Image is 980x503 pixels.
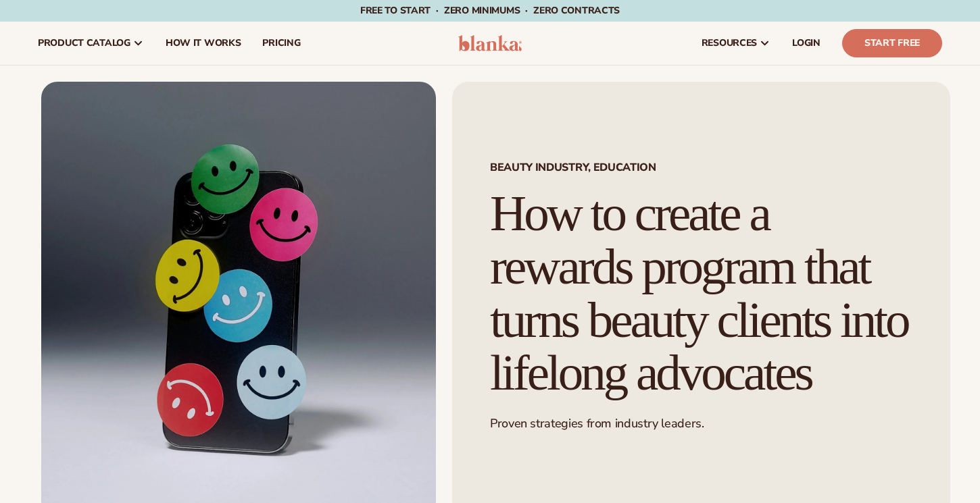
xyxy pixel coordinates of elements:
[842,29,942,57] a: Start Free
[262,38,300,49] span: pricing
[691,22,781,65] a: resources
[490,415,704,431] span: Proven strategies from industry leaders.
[792,38,820,49] span: LOGIN
[360,4,620,17] span: Free to start · ZERO minimums · ZERO contracts
[458,35,522,51] img: logo
[38,38,130,49] span: product catalog
[490,162,912,173] span: Beauty industry, Education
[781,22,831,65] a: LOGIN
[155,22,252,65] a: How It Works
[251,22,311,65] a: pricing
[702,38,757,49] span: resources
[27,22,155,65] a: product catalog
[166,38,241,49] span: How It Works
[490,187,912,400] h1: How to create a rewards program that turns beauty clients into lifelong advocates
